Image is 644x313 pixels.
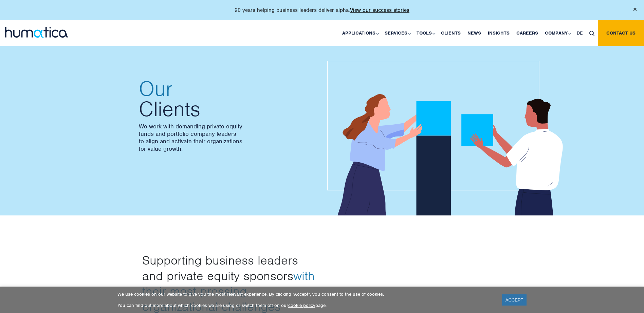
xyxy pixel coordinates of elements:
[5,27,68,38] img: logo
[235,7,409,14] p: 20 years helping business leaders deliver alpha.
[573,20,586,46] a: DE
[339,20,381,46] a: Applications
[139,79,315,119] h2: Clients
[484,20,513,46] a: Insights
[577,30,583,36] span: DE
[589,31,594,36] img: search_icon
[438,20,464,46] a: Clients
[288,302,315,308] a: cookie policy
[117,302,494,308] p: You can find out more about which cookies we are using or switch them off on our page.
[381,20,413,46] a: Services
[117,291,494,297] p: We use cookies on our website to give you the most relevant experience. By clicking “Accept”, you...
[139,123,315,152] p: We work with demanding private equity funds and portfolio company leaders to align and activate t...
[327,61,572,217] img: about_banner1
[350,7,409,14] a: View our success stories
[464,20,484,46] a: News
[413,20,438,46] a: Tools
[513,20,541,46] a: Careers
[139,79,315,99] span: Our
[502,294,527,306] a: ACCEPT
[598,20,644,46] a: Contact us
[541,20,573,46] a: Company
